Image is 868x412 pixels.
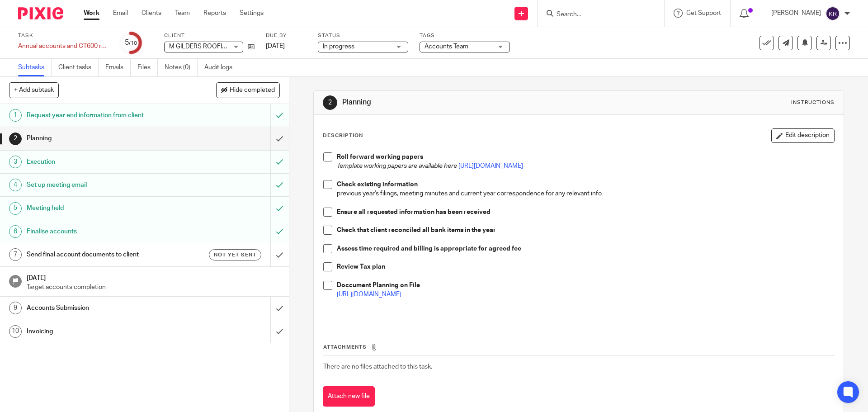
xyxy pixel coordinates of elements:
span: In progress [323,43,354,50]
a: Settings [240,9,264,18]
h1: Meeting held [27,201,183,215]
label: Status [318,32,408,39]
a: Files [137,59,158,76]
div: 6 [9,225,22,238]
a: Email [113,9,128,18]
div: 5 [125,38,137,48]
h1: Send final account documents to client [27,248,183,261]
a: [URL][DOMAIN_NAME] [337,291,401,298]
strong: Assess time required and billing is appropriate for agreed fee [337,246,521,252]
span: M GILDERS ROOFING CONTRACTS LIMITED [169,43,295,50]
button: Edit description [771,128,835,143]
span: Attachments [323,345,367,350]
strong: Check existing information [337,181,418,188]
img: svg%3E [826,6,840,21]
div: 9 [9,302,22,314]
span: Not yet sent [214,251,256,259]
span: Accounts Team [425,43,468,50]
button: + Add subtask [9,82,59,98]
strong: Doccument Planning on File [337,282,420,289]
h1: Finalise accounts [27,225,183,238]
div: 2 [9,133,22,145]
label: Due by [266,32,307,39]
h1: Invoicing [27,325,183,338]
a: [URL][DOMAIN_NAME] [458,163,523,169]
span: There are no files attached to this task. [323,364,432,370]
strong: Review Tax plan [337,264,385,270]
a: Emails [105,59,131,76]
a: Team [175,9,190,18]
strong: Ensure all requested information has been received [337,209,491,215]
h1: Set up meeting email [27,178,183,192]
div: 3 [9,156,22,168]
h1: Planning [27,132,183,145]
img: Pixie [18,7,63,19]
div: Instructions [791,99,835,106]
button: Hide completed [216,82,280,98]
div: 4 [9,179,22,191]
p: Target accounts completion [27,283,280,292]
h1: Execution [27,155,183,169]
p: Description [323,132,363,139]
a: Work [84,9,99,18]
h1: Request year end information from client [27,109,183,122]
div: 2 [323,95,337,110]
h1: Accounts Submission [27,301,183,315]
a: Audit logs [204,59,239,76]
span: [DATE] [266,43,285,49]
div: 5 [9,202,22,215]
div: Annual accounts and CT600 return - August 2024 [18,42,108,51]
a: Subtasks [18,59,52,76]
input: Search [556,11,637,19]
span: Get Support [686,10,721,16]
h1: [DATE] [27,271,280,283]
div: 10 [9,325,22,338]
span: Hide completed [230,87,275,94]
strong: Roll forward working papers [337,154,423,160]
a: Notes (0) [165,59,198,76]
div: 1 [9,109,22,122]
a: Clients [142,9,161,18]
small: /10 [129,41,137,46]
label: Tags [420,32,510,39]
label: Client [164,32,255,39]
label: Task [18,32,108,39]
a: Client tasks [58,59,99,76]
div: Annual accounts and CT600 return - [DATE] [18,42,108,51]
strong: Check that client reconciled all bank items in the year [337,227,496,233]
h1: Planning [342,98,598,107]
button: Attach new file [323,386,375,407]
a: Reports [203,9,226,18]
p: previous year's filings, meeting minutes and current year correspondence for any relevant info [337,180,834,208]
p: [PERSON_NAME] [771,9,821,18]
div: 7 [9,248,22,261]
em: Template working papers are available here [337,163,457,169]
